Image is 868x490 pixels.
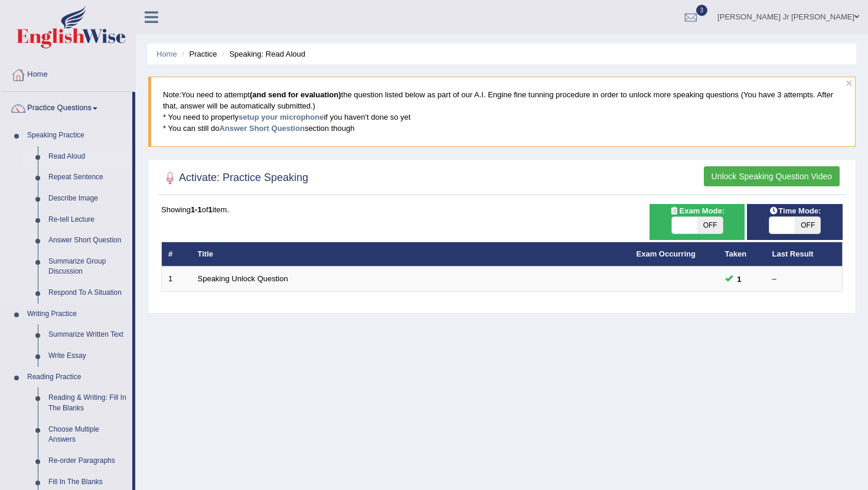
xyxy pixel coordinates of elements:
[665,205,729,217] span: Exam Mode:
[162,267,191,291] td: 1
[162,242,191,267] th: #
[43,188,132,209] a: Describe Image
[766,242,843,267] th: Last Result
[637,249,696,258] a: Exam Occurring
[1,58,135,88] a: Home
[43,346,132,367] a: Write Essay
[764,205,825,217] span: Time Mode:
[179,48,217,60] li: Practice
[250,90,341,99] b: (and send for evaluation)
[161,204,843,215] div: Showing of item.
[219,124,304,133] a: Answer Short Question
[43,209,132,231] a: Re-tell Lecture
[650,204,745,240] div: Show exams occurring in exams
[239,113,324,121] a: setup your microphone
[161,169,308,187] h2: Activate: Practice Speaking
[43,387,132,419] a: Reading & Writing: Fill In The Blanks
[43,230,132,251] a: Answer Short Question
[156,50,177,58] a: Home
[191,242,630,267] th: Title
[795,217,820,234] span: OFF
[219,48,305,60] li: Speaking: Read Aloud
[696,5,708,16] span: 3
[22,367,132,388] a: Reading Practice
[43,146,132,167] a: Read Aloud
[43,282,132,304] a: Respond To A Situation
[22,125,132,146] a: Speaking Practice
[43,324,132,346] a: Summarize Written Text
[191,205,202,214] b: 1-1
[43,450,132,472] a: Re-order Paragraphs
[733,273,746,285] span: You can still take this question
[198,274,288,283] a: Speaking Unlock Question
[208,205,213,214] b: 1
[1,92,132,121] a: Practice Questions
[22,304,132,325] a: Writing Practice
[43,419,132,450] a: Choose Multiple Answers
[704,166,840,186] button: Unlock Speaking Question Video
[846,77,853,89] button: ×
[163,90,181,99] span: Note:
[772,274,836,285] div: –
[43,251,132,282] a: Summarize Group Discussion
[719,242,766,267] th: Taken
[43,167,132,188] a: Repeat Sentence
[148,77,856,146] blockquote: You need to attempt the question listed below as part of our A.I. Engine fine tunning procedure i...
[697,217,723,234] span: OFF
